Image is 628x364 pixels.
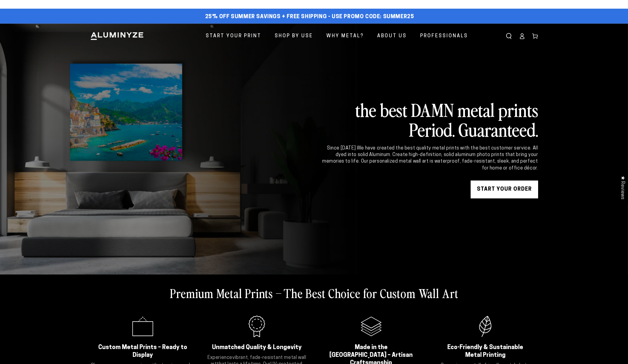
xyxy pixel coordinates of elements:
span: 25% off Summer Savings + Free Shipping - Use Promo Code: SUMMER25 [205,14,414,20]
div: Click to open Judge.me floating reviews tab [617,171,628,204]
span: Professionals [420,32,468,41]
summary: Search our site [502,30,515,43]
span: Start Your Print [206,32,261,41]
a: START YOUR Order [471,181,538,198]
a: About Us [373,28,411,44]
a: Professionals [416,28,472,44]
div: Since [DATE] We have created the best quality metal prints with the best customer service. All dy... [321,145,538,172]
a: Shop By Use [270,28,317,44]
a: Start Your Print [201,28,266,44]
a: Why Metal? [322,28,368,44]
span: About Us [377,32,407,41]
img: Aluminyze [90,32,144,41]
h2: Custom Metal Prints – Ready to Display [98,344,188,359]
h2: Premium Metal Prints – The Best Choice for Custom Wall Art [170,285,458,301]
span: Why Metal? [326,32,364,41]
h2: the best DAMN metal prints Period. Guaranteed. [321,100,538,139]
h2: Eco-Friendly & Sustainable Metal Printing [440,344,531,359]
h2: Unmatched Quality & Longevity [212,344,302,351]
span: Shop By Use [275,32,313,41]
